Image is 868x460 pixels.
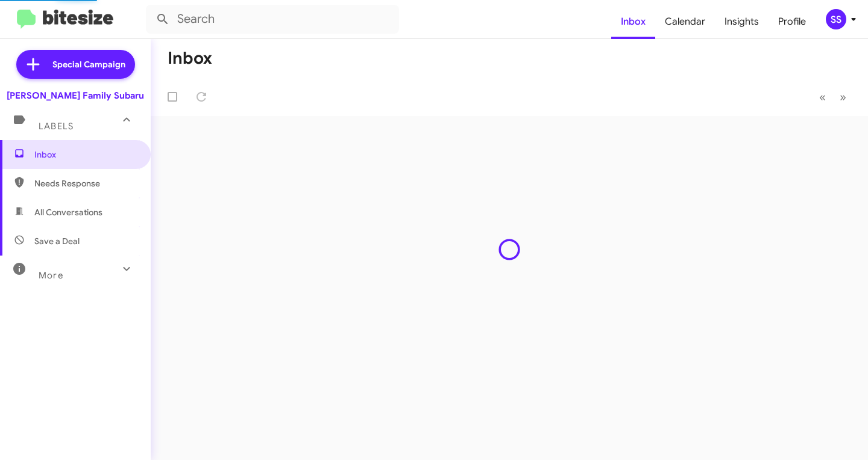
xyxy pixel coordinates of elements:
span: More [39,270,63,281]
a: Profile [769,4,816,39]
a: Special Campaign [16,50,135,79]
div: SS [826,9,846,29]
h1: Inbox [168,49,212,68]
span: All Conversations [34,206,102,218]
span: Inbox [34,149,137,161]
span: « [819,90,826,105]
nav: Page navigation example [813,85,854,109]
button: Next [832,85,854,109]
span: Special Campaign [52,58,125,70]
button: Previous [812,85,833,109]
span: » [840,90,846,105]
a: Insights [715,4,769,39]
a: Inbox [611,4,655,39]
span: Needs Response [34,177,137,189]
div: [PERSON_NAME] Family Subaru [7,90,144,102]
button: SS [816,9,855,29]
a: Calendar [655,4,715,39]
span: Save a Deal [34,235,80,247]
input: Search [146,5,399,34]
span: Labels [39,121,74,132]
